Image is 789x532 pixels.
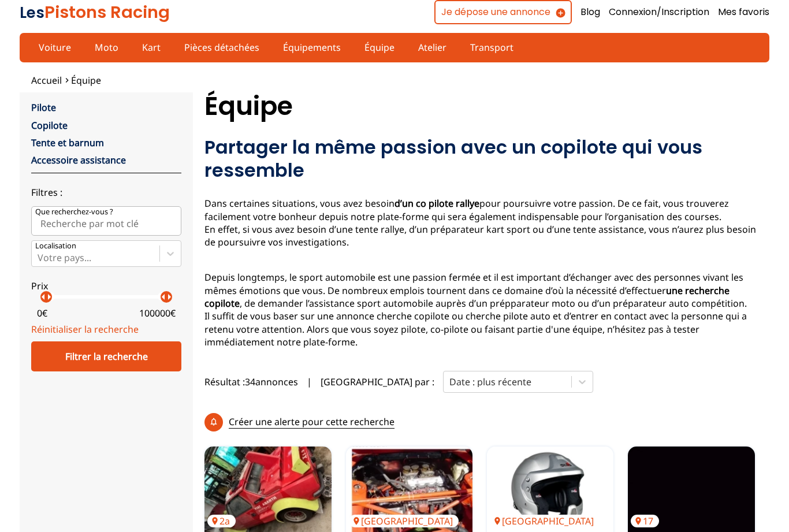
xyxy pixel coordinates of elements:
a: Blog [580,6,600,18]
p: Filtres : [31,186,181,199]
p: 17 [631,515,659,527]
p: [GEOGRAPHIC_DATA] [490,515,600,527]
div: Filtrer la recherche [31,341,181,371]
strong: d’un co pilote rallye [394,197,479,210]
a: Moto [87,38,126,57]
p: 100000 € [139,307,176,319]
p: arrow_right [42,290,56,304]
a: Copilote [31,119,68,132]
a: Accessoire assistance [31,154,126,166]
p: Que recherchez-vous ? [35,207,113,217]
p: [GEOGRAPHIC_DATA] [349,515,459,527]
input: Votre pays... [38,252,40,263]
a: Mes favoris [718,6,769,18]
p: 2a [207,515,236,527]
a: Pilote [31,101,56,114]
span: Les [20,2,44,23]
a: Accueil [31,74,62,87]
h2: Partager la même passion avec un copilote qui vous ressemble [204,136,769,182]
p: Prix [31,280,181,292]
p: Depuis longtemps, le sport automobile est une passion fermée et il est important d’échanger avec ... [204,258,769,349]
a: LesPistons Racing [20,1,170,24]
span: | [307,375,312,388]
strong: une recherche copilote [204,284,730,310]
a: Connexion/Inscription [609,6,709,18]
p: Dans certaines situations, vous avez besoin pour poursuivre votre passion. De ce fait, vous trouv... [204,197,769,249]
h1: Équipe [204,92,769,120]
p: 0 € [37,307,47,319]
a: Voiture [31,38,79,57]
a: Équipe [71,74,101,87]
input: Que recherchez-vous ? [31,206,181,235]
p: [GEOGRAPHIC_DATA] par : [321,375,434,388]
p: arrow_left [157,290,170,304]
span: Résultat : 34 annonces [204,375,298,388]
p: arrow_left [36,290,50,304]
p: arrow_right [162,290,176,304]
a: Transport [463,38,521,57]
a: Atelier [411,38,454,57]
a: Kart [135,38,168,57]
a: Réinitialiser la recherche [31,323,139,336]
p: Créer une alerte pour cette recherche [229,415,394,429]
a: Tente et barnum [31,136,104,149]
a: Pièces détachées [177,38,267,57]
a: Équipe [357,38,402,57]
p: Localisation [35,241,76,251]
a: Équipements [276,38,348,57]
